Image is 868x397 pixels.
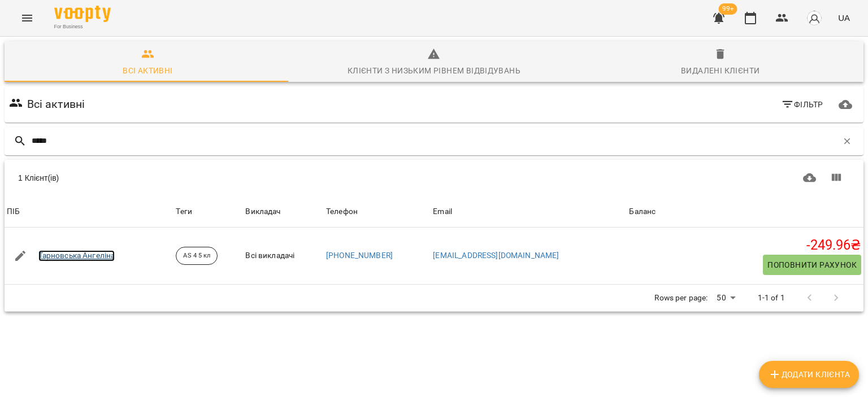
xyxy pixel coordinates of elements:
[176,205,241,219] div: Теги
[834,7,854,28] button: UA
[806,10,822,26] img: avatar_s.png
[759,361,859,388] button: Додати клієнта
[433,205,452,219] div: Sort
[243,228,324,284] td: Всі викладачі
[245,205,280,219] div: Викладач
[433,205,624,219] span: Email
[5,160,863,196] div: Table Toolbar
[758,293,785,304] p: 1-1 of 1
[27,95,85,113] h6: Всі активні
[183,251,210,261] p: AS 4 5 кл
[326,205,358,219] div: Sort
[348,64,520,77] div: Клієнти з низьким рівнем відвідувань
[823,164,850,191] button: Показати колонки
[654,293,708,304] p: Rows per page:
[433,205,452,219] div: Email
[768,368,850,381] span: Додати клієнта
[7,205,20,219] div: ПІБ
[54,6,111,22] img: Voopty Logo
[629,205,656,219] div: Баланс
[14,5,41,32] button: Menu
[54,23,111,30] span: For Business
[681,64,759,77] div: Видалені клієнти
[629,237,861,254] h5: -249.96 ₴
[838,12,850,24] span: UA
[776,94,828,115] button: Фільтр
[763,255,861,275] button: Поповнити рахунок
[176,247,218,265] div: AS 4 5 кл
[719,3,737,15] span: 99+
[326,205,358,219] div: Телефон
[712,290,739,306] div: 50
[38,250,115,261] a: Тарновська Ангеліна
[433,251,559,260] a: [EMAIL_ADDRESS][DOMAIN_NAME]
[18,172,428,184] div: 1 Клієнт(ів)
[123,64,172,77] div: Всі активні
[326,251,393,260] a: [PHONE_NUMBER]
[245,205,280,219] div: Sort
[7,205,171,219] span: ПІБ
[7,205,20,219] div: Sort
[629,205,656,219] div: Sort
[245,205,322,219] span: Викладач
[796,164,823,191] button: Завантажити CSV
[629,205,861,219] span: Баланс
[781,98,823,111] span: Фільтр
[326,205,428,219] span: Телефон
[767,258,857,272] span: Поповнити рахунок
